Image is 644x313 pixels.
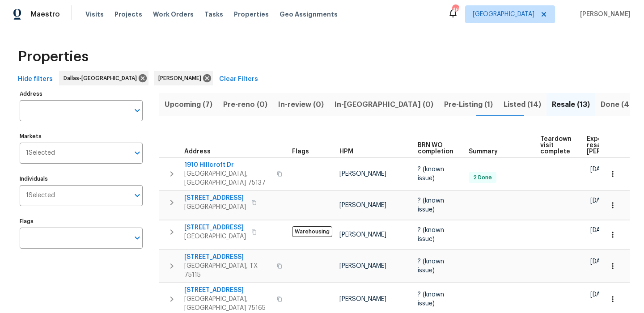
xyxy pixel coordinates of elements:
span: [GEOGRAPHIC_DATA], [GEOGRAPHIC_DATA] 75165 [184,295,271,313]
span: ? (known issue) [418,258,444,274]
span: Hide filters [18,74,53,85]
span: [GEOGRAPHIC_DATA] [473,10,534,19]
span: Summary [469,148,498,155]
span: [DATE] [590,198,609,204]
label: Flags [20,219,143,224]
button: Open [131,147,144,159]
label: Markets [20,134,143,139]
span: [DATE] [590,166,609,173]
span: Resale (13) [552,98,590,111]
span: ? (known issue) [418,198,444,213]
button: Open [131,189,144,202]
span: 2 Done [470,174,496,182]
span: Pre-Listing (1) [444,98,493,111]
span: HPM [339,148,353,155]
span: Properties [18,52,89,61]
span: Maestro [30,10,60,19]
span: [PERSON_NAME] [576,10,631,19]
span: Clear Filters [219,74,258,85]
span: Warehousing [292,226,332,237]
span: [PERSON_NAME] [339,263,386,269]
span: Address [184,148,211,155]
div: 46 [452,5,458,14]
span: [PERSON_NAME] [339,296,386,302]
span: [PERSON_NAME] [339,202,386,208]
span: ? (known issue) [418,166,444,182]
span: [PERSON_NAME] [339,232,386,238]
button: Open [131,232,144,244]
span: 1910 Hillcroft Dr [184,161,271,169]
span: ? (known issue) [418,292,444,307]
span: [PERSON_NAME] [158,74,205,83]
label: Address [20,91,143,97]
span: Upcoming (7) [165,98,212,111]
button: Open [131,104,144,117]
span: Dallas-[GEOGRAPHIC_DATA] [64,74,140,83]
span: [STREET_ADDRESS] [184,286,271,295]
span: [GEOGRAPHIC_DATA], [GEOGRAPHIC_DATA] 75137 [184,169,271,187]
span: In-[GEOGRAPHIC_DATA] (0) [335,98,433,111]
span: Pre-reno (0) [223,98,267,111]
span: Projects [114,10,142,19]
span: Expected resale [PERSON_NAME] [587,136,637,155]
span: [STREET_ADDRESS] [184,194,246,203]
button: Clear Filters [216,71,262,88]
span: Tasks [204,11,223,17]
span: Done (400) [601,98,643,111]
div: Dallas-[GEOGRAPHIC_DATA] [59,71,148,85]
span: Properties [234,10,269,19]
button: Hide filters [14,71,56,88]
span: BRN WO completion [418,142,453,155]
label: Individuals [20,176,143,182]
span: 1 Selected [26,149,55,157]
div: [PERSON_NAME] [154,71,213,85]
span: Geo Assignments [280,10,338,19]
span: Teardown visit complete [540,136,572,155]
span: [DATE] [590,292,609,298]
span: [STREET_ADDRESS] [184,253,271,262]
span: [GEOGRAPHIC_DATA] [184,203,246,211]
span: [STREET_ADDRESS] [184,223,246,232]
span: 1 Selected [26,192,55,199]
span: Listed (14) [504,98,541,111]
span: Visits [85,10,104,19]
span: In-review (0) [278,98,324,111]
span: [GEOGRAPHIC_DATA], TX 75115 [184,262,271,279]
span: Flags [292,148,309,155]
span: [PERSON_NAME] [339,171,386,177]
span: ? (known issue) [418,227,444,242]
span: [GEOGRAPHIC_DATA] [184,232,246,241]
span: [DATE] [590,227,609,233]
span: [DATE] [590,258,609,265]
span: Work Orders [153,10,194,19]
